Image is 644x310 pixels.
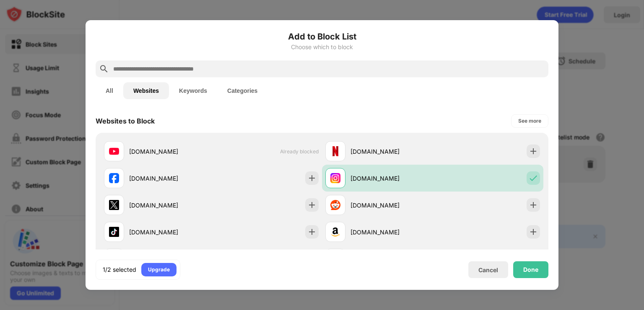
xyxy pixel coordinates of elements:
[129,147,211,156] div: [DOMAIN_NAME]
[351,201,433,210] div: [DOMAIN_NAME]
[478,266,498,273] div: Cancel
[351,147,433,156] div: [DOMAIN_NAME]
[96,117,155,125] div: Websites to Block
[109,173,119,183] img: favicons
[109,200,119,210] img: favicons
[96,44,548,50] div: Choose which to block
[169,82,217,99] button: Keywords
[330,227,340,237] img: favicons
[103,265,136,274] div: 1/2 selected
[129,228,211,236] div: [DOMAIN_NAME]
[109,146,119,156] img: favicons
[96,30,548,43] h6: Add to Block List
[123,82,169,99] button: Websites
[330,173,340,183] img: favicons
[217,82,267,99] button: Categories
[99,64,109,74] img: search.svg
[351,174,433,183] div: [DOMAIN_NAME]
[330,200,340,210] img: favicons
[109,227,119,237] img: favicons
[96,82,123,99] button: All
[129,201,211,210] div: [DOMAIN_NAME]
[518,117,541,125] div: See more
[129,174,211,183] div: [DOMAIN_NAME]
[330,146,340,156] img: favicons
[523,266,538,273] div: Done
[148,265,170,274] div: Upgrade
[280,148,319,155] span: Already blocked
[351,228,433,236] div: [DOMAIN_NAME]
